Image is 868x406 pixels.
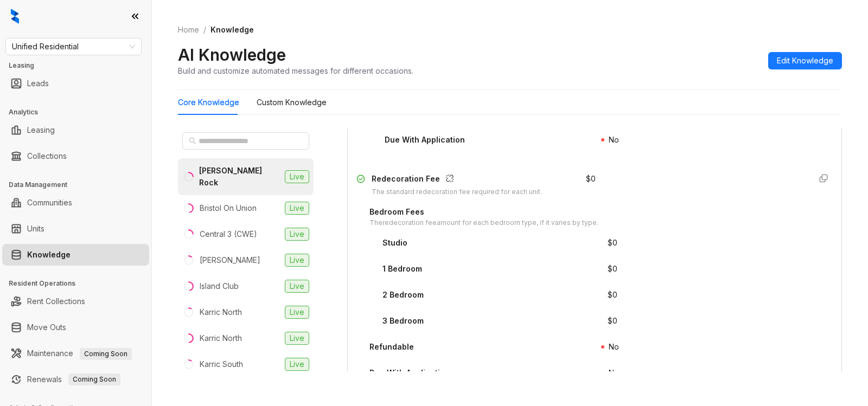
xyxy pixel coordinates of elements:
a: Rent Collections [27,291,85,312]
h2: AI Knowledge [178,44,286,65]
span: Unified Residential [12,38,135,55]
span: No [609,368,619,377]
span: Live [285,358,309,371]
span: Live [285,254,309,267]
span: Live [285,332,309,345]
div: Build and customize automated messages for different occasions. [178,65,413,76]
h3: Leasing [9,61,151,70]
div: 2 Bedroom [382,289,424,301]
span: No [609,342,619,351]
span: No [609,135,619,144]
button: Edit Knowledge [768,52,842,69]
div: [PERSON_NAME] Rock [199,165,280,189]
span: Live [285,280,309,293]
span: Live [285,306,309,319]
div: Custom Knowledge [257,96,327,108]
div: Bristol On Union [200,202,257,214]
div: Karric North [200,306,242,318]
span: Live [285,202,309,215]
h3: Analytics [9,107,151,117]
div: Redecoration Fee [372,173,542,187]
span: Knowledge [210,25,254,34]
div: Due With Application [369,367,450,379]
div: $ 0 [608,289,617,301]
div: $ 0 [608,237,617,249]
a: Units [27,218,44,240]
div: The standard redecoration fee required for each unit. [372,187,542,197]
div: $ 0 [608,315,617,327]
span: Edit Knowledge [777,55,833,67]
a: Communities [27,192,72,214]
li: Leasing [2,119,149,141]
div: Bedroom Fees [369,206,598,218]
a: Leads [27,73,49,94]
li: Communities [2,192,149,214]
div: Central 3 (CWE) [200,228,257,240]
li: Move Outs [2,317,149,338]
h3: Data Management [9,180,151,190]
li: Units [2,218,149,240]
div: Karric North [200,332,242,344]
a: Leasing [27,119,55,141]
li: Collections [2,145,149,167]
li: Leads [2,73,149,94]
div: Refundable [369,341,414,353]
div: [PERSON_NAME] [200,254,260,266]
div: The redecoration fee amount for each bedroom type, if it varies by type. [369,218,598,228]
div: $ 0 [586,173,596,185]
h3: Resident Operations [9,279,151,288]
div: Core Knowledge [178,96,239,108]
img: logo [11,9,19,24]
div: Karric South [200,358,243,370]
div: 3 Bedroom [382,315,424,327]
a: Move Outs [27,317,66,338]
div: Island Club [200,280,239,292]
a: Home [176,24,201,36]
li: / [203,24,206,36]
li: Renewals [2,369,149,390]
a: Knowledge [27,244,71,266]
span: Live [285,228,309,241]
div: Due With Application [385,134,465,146]
a: RenewalsComing Soon [27,369,120,390]
div: $ 0 [608,263,617,275]
li: Knowledge [2,244,149,266]
a: Collections [27,145,67,167]
li: Rent Collections [2,291,149,312]
span: Live [285,170,309,183]
span: Coming Soon [68,373,120,385]
div: 1 Bedroom [382,263,422,275]
li: Maintenance [2,343,149,364]
span: Coming Soon [80,348,132,360]
div: Studio [382,237,407,249]
span: search [189,137,196,145]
